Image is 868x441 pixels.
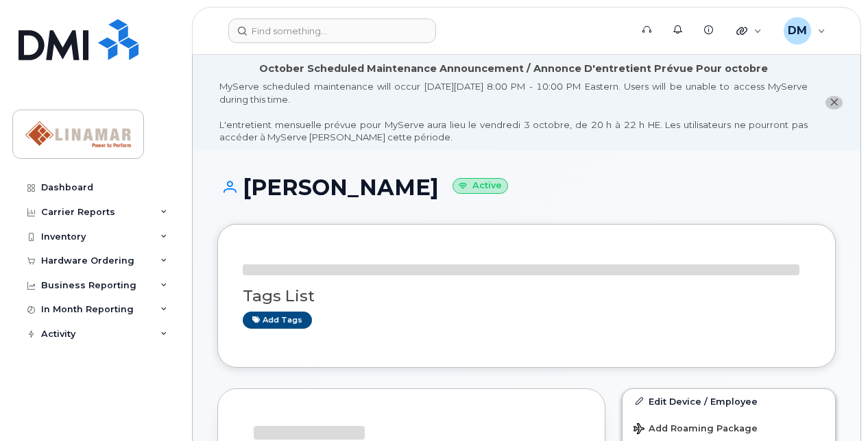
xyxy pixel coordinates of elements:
[259,62,768,76] div: October Scheduled Maintenance Announcement / Annonce D'entretient Prévue Pour octobre
[634,423,758,436] span: Add Roaming Package
[219,80,808,144] div: MyServe scheduled maintenance will occur [DATE][DATE] 8:00 PM - 10:00 PM Eastern. Users will be u...
[243,288,810,305] h3: Tags List
[453,178,508,194] small: Active
[243,312,312,329] a: Add tags
[217,175,836,199] h1: [PERSON_NAME]
[623,389,835,414] a: Edit Device / Employee
[825,96,843,110] button: close notification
